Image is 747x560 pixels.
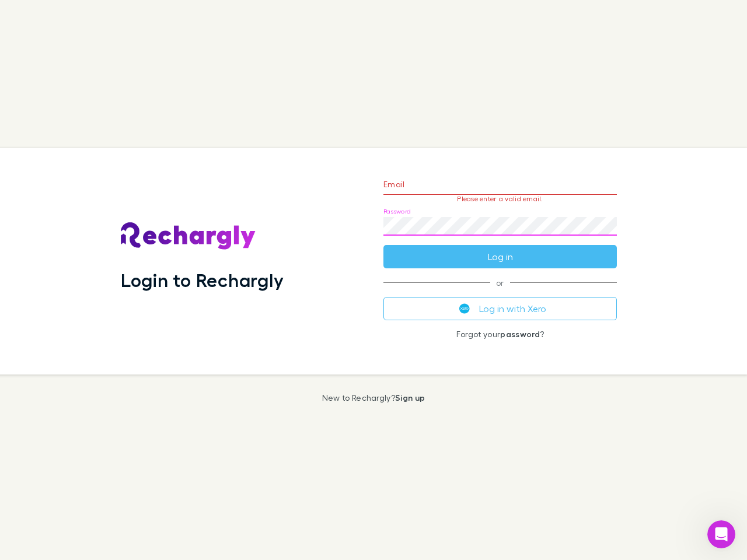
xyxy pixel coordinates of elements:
[121,269,284,291] h1: Login to Rechargly
[383,282,617,283] span: or
[383,195,617,203] p: Please enter a valid email.
[383,245,617,268] button: Log in
[395,393,425,402] a: Sign up
[322,393,425,402] p: New to Rechargly?
[500,329,540,339] a: password
[383,207,411,216] label: Password
[121,222,256,250] img: Rechargly's Logo
[383,330,617,339] p: Forgot your ?
[707,520,735,548] iframe: Intercom live chat
[383,297,617,320] button: Log in with Xero
[459,303,470,314] img: Xero's logo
